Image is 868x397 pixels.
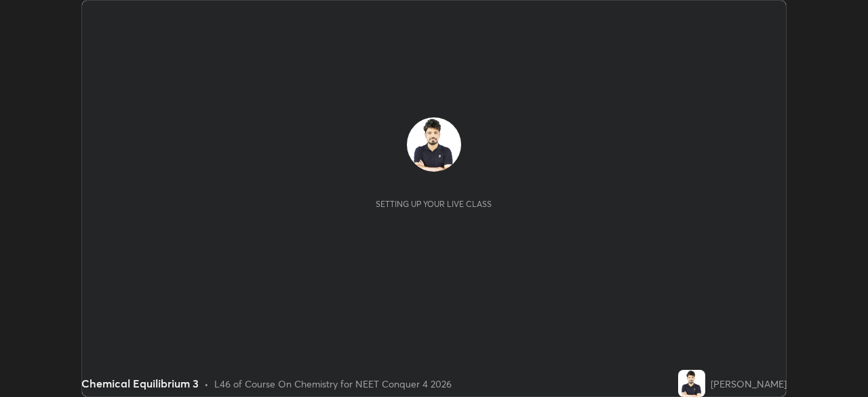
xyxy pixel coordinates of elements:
div: L46 of Course On Chemistry for NEET Conquer 4 2026 [214,377,452,391]
div: • [204,377,209,391]
img: ed93aa93ecdd49c4b93ebe84955b18c8.png [678,370,705,397]
img: ed93aa93ecdd49c4b93ebe84955b18c8.png [407,117,461,172]
div: Chemical Equilibrium 3 [81,375,199,392]
div: Setting up your live class [376,199,492,209]
div: [PERSON_NAME] [711,377,787,391]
